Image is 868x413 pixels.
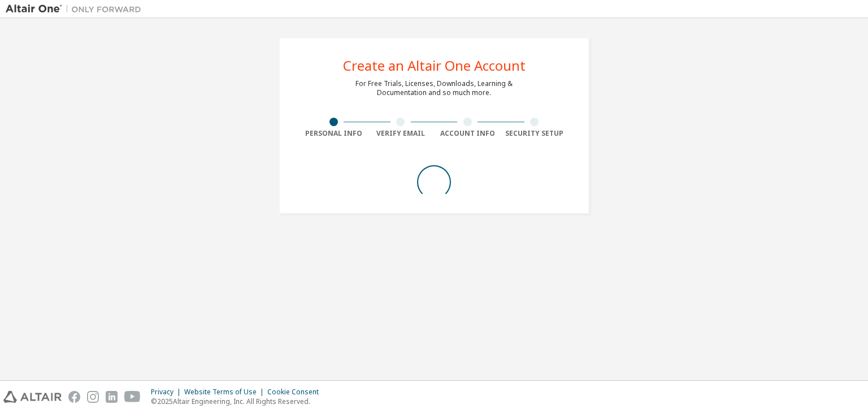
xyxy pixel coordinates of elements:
img: Altair One [6,3,147,15]
div: Cookie Consent [267,388,325,397]
div: Account Info [434,129,501,138]
div: Create an Altair One Account [343,59,526,72]
img: linkedin.svg [106,391,118,403]
div: Verify Email [367,129,435,138]
div: Privacy [151,388,184,397]
img: facebook.svg [68,391,80,403]
img: instagram.svg [87,391,99,403]
img: youtube.svg [124,391,141,403]
img: altair_logo.svg [3,391,62,403]
div: For Free Trials, Licenses, Downloads, Learning & Documentation and so much more. [355,79,513,97]
div: Website Terms of Use [184,388,267,397]
div: Personal Info [300,129,367,138]
p: © 2025 Altair Engineering, Inc. All Rights Reserved. [151,397,325,406]
div: Security Setup [501,129,568,138]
